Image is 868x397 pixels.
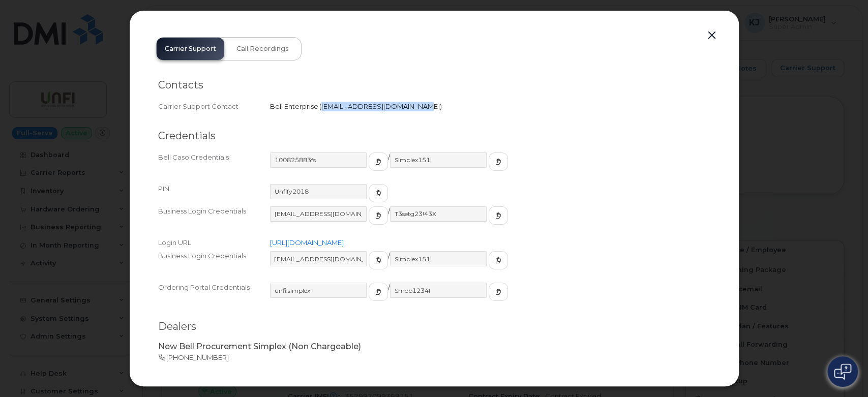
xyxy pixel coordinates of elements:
[158,353,710,362] p: [PHONE_NUMBER]
[321,102,440,110] span: [EMAIL_ADDRESS][DOMAIN_NAME]
[369,251,388,269] button: copy to clipboard
[270,102,318,110] span: Bell Enterprise
[489,283,508,301] button: copy to clipboard
[158,206,270,234] div: Business Login Credentials
[270,283,710,310] div: /
[369,206,388,225] button: copy to clipboard
[158,251,270,279] div: Business Login Credentials
[270,238,344,247] a: [URL][DOMAIN_NAME]
[489,206,508,225] button: copy to clipboard
[489,251,508,269] button: copy to clipboard
[158,320,710,333] h2: Dealers
[270,206,710,234] div: /
[158,102,270,111] div: Carrier Support Contact
[158,283,270,310] div: Ordering Portal Credentials
[158,341,710,353] p: New Bell Procurement Simplex (Non Chargeable)
[369,283,388,301] button: copy to clipboard
[834,363,851,380] img: Open chat
[158,152,270,180] div: Bell Caso Credentials
[369,152,388,171] button: copy to clipboard
[369,184,388,202] button: copy to clipboard
[270,251,710,279] div: /
[158,184,270,202] div: PIN
[236,45,289,53] span: Call Recordings
[158,238,270,248] div: Login URL
[489,152,508,171] button: copy to clipboard
[270,152,710,180] div: /
[158,130,710,142] h2: Credentials
[158,79,710,91] h2: Contacts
